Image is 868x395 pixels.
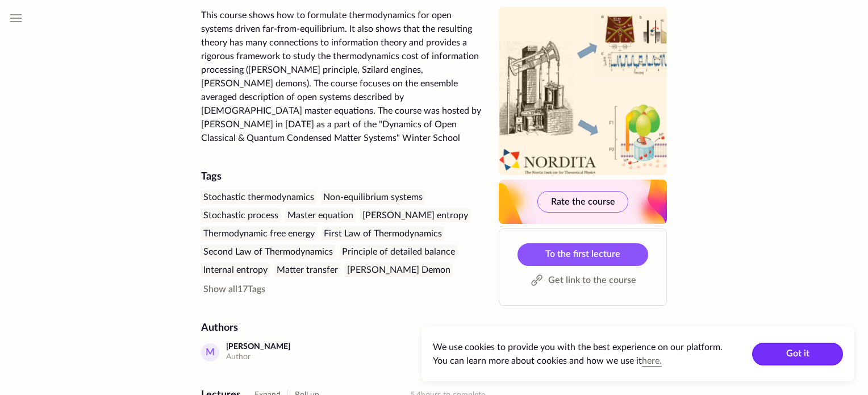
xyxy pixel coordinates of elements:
[345,263,453,277] div: [PERSON_NAME] Demon
[340,245,457,259] div: Principle of detailed balance
[321,190,425,204] div: Non-equilibrium systems
[201,9,485,145] div: This course shows how to formulate thermodynamics for open systems driven far-from-equilibrium. I...
[322,227,444,240] div: First Law of Thermodynamics
[545,250,620,259] span: To the first lecture
[537,191,628,213] button: Rate the course
[518,271,648,291] button: Get link to the course
[642,356,662,365] a: here.
[201,321,485,335] div: Authors
[548,273,636,287] span: Get link to the course
[201,245,335,259] div: Second Law of Thermodynamics
[201,190,316,204] div: Stochastic thermodynamics
[201,343,219,361] div: M
[274,263,340,277] div: Matter transfer
[201,170,485,184] div: Tags
[752,343,843,365] button: Got it
[201,282,268,296] button: Show all17Tags
[518,243,648,266] a: To the first lecture
[201,263,270,277] div: Internal entropy
[285,209,356,222] div: Master equation
[248,285,265,294] span: Tags
[203,285,265,294] span: 17
[201,227,317,240] div: Thermodynamic free energy
[203,285,237,294] span: Show all
[201,209,281,222] div: Stochastic process
[360,209,470,222] div: [PERSON_NAME] entropy
[226,352,290,363] div: Author
[226,342,290,352] div: [PERSON_NAME]
[433,343,723,365] span: We use cookies to provide you with the best experience on our platform. You can learn more about ...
